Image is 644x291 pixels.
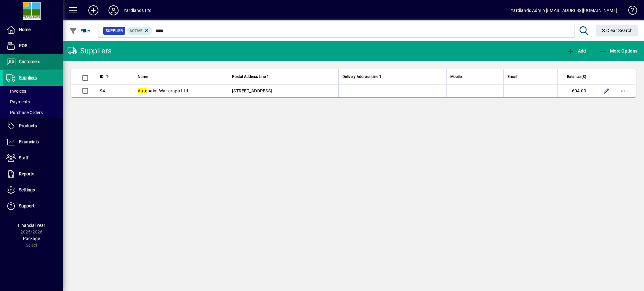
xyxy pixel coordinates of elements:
button: Add [565,45,587,57]
span: Purchase Orders [6,110,43,115]
a: Home [3,22,63,38]
span: Balance ($) [567,73,586,80]
span: Reports [19,171,34,176]
div: Suppliers [68,46,112,56]
span: ID [100,73,103,80]
span: Mobile [450,73,462,80]
a: Staff [3,150,63,166]
span: Postal Address Line 1 [232,73,269,80]
span: Email [508,73,517,80]
span: 94 [100,88,105,93]
button: Add [83,5,103,16]
a: Invoices [3,86,63,96]
a: Purchase Orders [3,107,63,118]
td: 604.00 [557,85,595,97]
a: POS [3,38,63,54]
button: Clear [596,25,638,36]
span: Home [19,27,31,32]
span: Supplier [106,28,123,34]
span: Clear Search [601,28,633,33]
span: Financials [19,139,39,144]
button: Profile [103,5,124,16]
span: Products [19,123,37,128]
a: Support [3,198,63,214]
span: Filter [69,28,91,33]
a: Settings [3,182,63,198]
button: Edit [602,86,612,96]
span: Package [23,236,40,241]
div: Yardlands Admin [EMAIL_ADDRESS][DOMAIN_NAME] [511,5,617,15]
span: Active [130,29,142,33]
button: Filter [68,25,92,36]
button: More Options [598,45,639,57]
span: More Options [599,48,638,53]
span: Suppliers [19,75,37,80]
span: [STREET_ADDRESS] [232,88,272,93]
div: Yardlands Ltd [124,5,152,15]
a: Financials [3,134,63,150]
button: More options [618,86,628,96]
div: Balance ($) [561,73,592,80]
a: Reports [3,166,63,182]
span: Financial Year [18,223,45,228]
div: Email [508,73,553,80]
span: Staff [19,155,29,160]
div: Name [138,73,224,80]
span: Payments [6,99,30,104]
a: Products [3,118,63,134]
span: Name [138,73,148,80]
mat-chip: Activation Status: Active [127,27,152,35]
em: Auto [138,88,147,93]
span: Customers [19,59,40,64]
span: POS [19,43,27,48]
a: Customers [3,54,63,70]
a: Payments [3,96,63,107]
a: Knowledge Base [624,1,636,22]
span: Settings [19,187,35,192]
span: Delivery Address Line 1 [342,73,381,80]
div: Mobile [450,73,500,80]
span: Add [567,48,586,53]
div: ID [100,73,114,80]
span: Invoices [6,89,26,94]
span: paint Wairarapa Ltd [138,88,188,93]
span: Support [19,203,35,208]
